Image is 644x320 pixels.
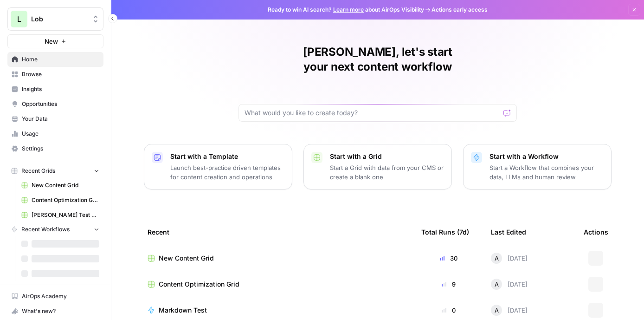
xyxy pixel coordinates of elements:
[22,144,99,153] span: Settings
[21,225,70,234] span: Recent Workflows
[22,55,99,64] span: Home
[421,306,476,315] div: 0
[7,304,103,319] button: What's new?
[495,254,499,263] span: A
[159,254,214,263] span: New Content Grid
[491,219,526,245] div: Last Edited
[148,306,406,315] a: Markdown Test
[7,82,103,97] a: Insights
[21,167,55,175] span: Recent Grids
[8,304,103,318] div: What's new?
[7,52,103,67] a: Home
[431,6,488,14] span: Actions early access
[144,144,292,189] button: Start with a TemplateLaunch best-practice driven templates for content creation and operations
[330,152,444,161] p: Start with a Grid
[170,152,284,161] p: Start with a Template
[22,130,99,138] span: Usage
[22,70,99,78] span: Browse
[17,178,103,193] a: New Content Grid
[238,45,517,74] h1: [PERSON_NAME], let's start your next content workflow
[7,111,103,126] a: Your Data
[489,152,604,161] p: Start with a Workflow
[7,289,103,304] a: AirOps Academy
[489,163,604,182] p: Start a Workflow that combines your data, LLMs and human review
[7,164,103,178] button: Recent Grids
[159,280,239,289] span: Content Optimization Grid
[491,253,528,264] div: [DATE]
[22,115,99,123] span: Your Data
[32,211,99,219] span: [PERSON_NAME] Test Grid
[7,7,103,31] button: Workspace: Lob
[7,34,103,48] button: New
[495,306,499,315] span: A
[22,85,99,93] span: Insights
[17,13,21,25] span: L
[268,6,424,14] span: Ready to win AI search? about AirOps Visibility
[421,219,469,245] div: Total Runs (7d)
[495,280,499,289] span: A
[148,219,406,245] div: Recent
[245,108,500,118] input: What would you like to create today?
[170,163,284,182] p: Launch best-practice driven templates for content creation and operations
[491,305,528,316] div: [DATE]
[45,37,58,46] span: New
[7,97,103,111] a: Opportunities
[17,193,103,208] a: Content Optimization Grid
[491,279,528,290] div: [DATE]
[7,67,103,82] a: Browse
[463,144,612,189] button: Start with a WorkflowStart a Workflow that combines your data, LLMs and human review
[421,280,476,289] div: 9
[32,196,99,204] span: Content Optimization Grid
[148,254,406,263] a: New Content Grid
[421,254,476,263] div: 30
[32,181,99,189] span: New Content Grid
[31,14,87,24] span: Lob
[17,208,103,222] a: [PERSON_NAME] Test Grid
[303,144,452,189] button: Start with a GridStart a Grid with data from your CMS or create a blank one
[330,163,444,182] p: Start a Grid with data from your CMS or create a blank one
[7,141,103,156] a: Settings
[584,219,608,245] div: Actions
[148,280,406,289] a: Content Optimization Grid
[22,292,99,300] span: AirOps Academy
[159,306,207,315] span: Markdown Test
[333,6,364,13] a: Learn more
[7,222,103,236] button: Recent Workflows
[7,126,103,141] a: Usage
[22,100,99,108] span: Opportunities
